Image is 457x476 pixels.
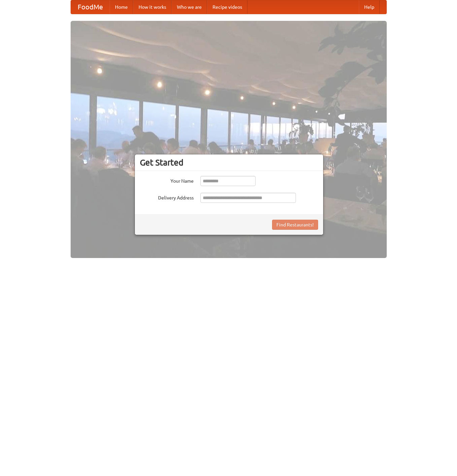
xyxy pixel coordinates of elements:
[207,0,247,14] a: Recipe videos
[359,0,380,14] a: Help
[71,0,110,14] a: FoodMe
[140,157,318,168] h3: Get Started
[272,220,318,230] button: Find Restaurants!
[140,193,194,201] label: Delivery Address
[172,0,207,14] a: Who we are
[133,0,172,14] a: How it works
[110,0,133,14] a: Home
[140,176,194,184] label: Your Name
